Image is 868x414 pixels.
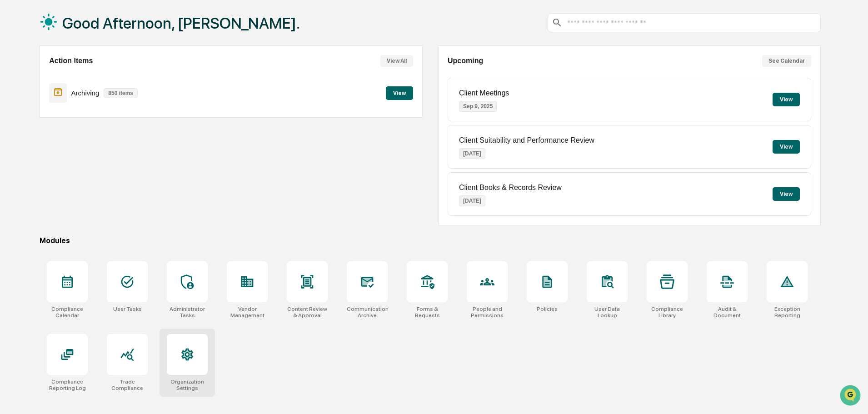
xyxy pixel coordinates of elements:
[459,136,594,145] p: Client Suitability and Performance Review
[9,115,16,123] div: 🖐️
[773,140,800,154] button: View
[155,72,165,83] button: Start new chat
[113,306,142,312] div: User Tasks
[31,70,149,79] div: Start new chat
[762,55,811,67] button: See Calendar
[347,306,388,319] div: Communications Archive
[5,128,61,145] a: 🔎Data Lookup
[459,184,562,192] p: Client Books & Records Review
[62,14,300,32] h1: Good Afternoon, [PERSON_NAME].
[9,133,16,140] div: 🔎
[104,88,138,98] p: 850 items
[18,132,57,141] span: Data Lookup
[9,19,165,34] p: How can we help?
[537,306,558,312] div: Policies
[773,93,800,106] button: View
[459,195,485,206] p: [DATE]
[167,379,208,391] div: Organization Settings
[227,306,268,319] div: Vendor Management
[380,55,413,67] button: View All
[448,57,483,65] h2: Upcoming
[5,111,62,127] a: 🖐️Preclearance
[386,88,413,97] a: View
[407,306,448,319] div: Forms & Requests
[459,89,509,97] p: Client Meetings
[459,148,485,159] p: [DATE]
[9,70,25,86] img: 1746055101610-c473b297-6a78-478c-a979-82029cc54cd1
[107,379,148,391] div: Trade Compliance
[386,86,413,100] button: View
[64,154,110,161] a: Powered byPylon
[167,306,208,319] div: Administrator Tasks
[839,384,863,409] iframe: Open customer support
[47,306,88,319] div: Compliance Calendar
[90,154,110,161] span: Pylon
[467,306,508,319] div: People and Permissions
[62,111,116,127] a: 🗄️Attestations
[47,379,88,391] div: Compliance Reporting Log
[75,115,113,124] span: Attestations
[459,101,497,112] p: Sep 9, 2025
[31,79,115,86] div: We're available if you need us!
[49,57,93,65] h2: Action Items
[707,306,748,319] div: Audit & Document Logs
[773,187,800,201] button: View
[587,306,628,319] div: User Data Lookup
[287,306,328,319] div: Content Review & Approval
[40,236,821,245] div: Modules
[647,306,688,319] div: Compliance Library
[66,115,73,123] div: 🗄️
[767,306,808,319] div: Exception Reporting
[71,89,100,97] p: Archiving
[18,115,59,124] span: Preclearance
